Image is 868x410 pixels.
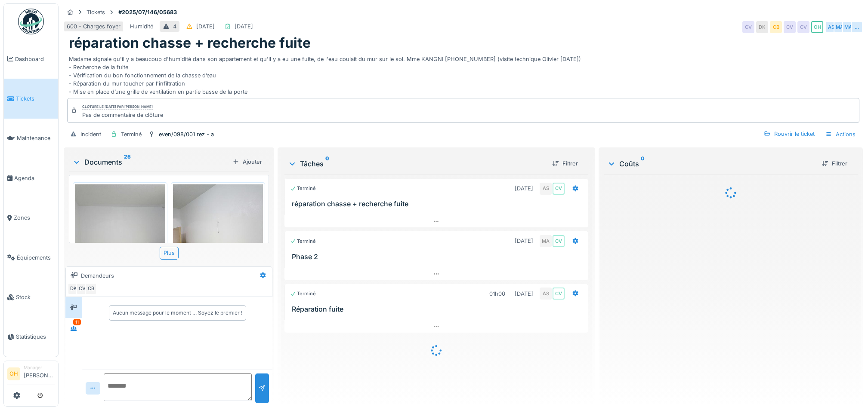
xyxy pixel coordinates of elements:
[825,21,837,33] div: AS
[76,283,88,295] div: CV
[515,184,533,193] div: [DATE]
[540,183,552,195] div: AS
[325,159,329,169] sup: 0
[292,253,584,261] h3: Phase 2
[4,198,58,238] a: Zones
[549,158,581,169] div: Filtrer
[24,364,55,371] div: Manager
[18,9,44,34] img: Badge_color-CXgf-gQk.svg
[73,319,81,325] div: 11
[290,290,316,297] div: Terminé
[756,21,768,33] div: DK
[515,237,533,245] div: [DATE]
[67,22,120,31] div: 600 - Charges foyer
[14,214,55,222] span: Zones
[235,22,253,31] div: [DATE]
[17,134,55,142] span: Maintenance
[113,309,242,317] div: Aucun message pour le moment … Soyez le premier !
[607,159,815,169] div: Coûts
[540,288,552,300] div: AS
[82,111,163,119] div: Pas de commentaire de clôture
[159,130,214,138] div: even/098/001 rez - a
[124,157,131,167] sup: 25
[4,79,58,118] a: Tickets
[540,235,552,247] div: MA
[86,8,105,16] div: Tickets
[7,367,20,380] li: OH
[121,130,142,138] div: Terminé
[292,200,584,208] h3: réparation chasse + recherche fuite
[16,333,55,341] span: Statistiques
[818,158,851,169] div: Filtrer
[742,21,754,33] div: CV
[173,22,176,31] div: 4
[553,288,565,300] div: CV
[489,290,505,298] div: 01h00
[641,159,645,169] sup: 0
[80,130,101,138] div: Incident
[82,104,153,110] div: Clôturé le [DATE] par [PERSON_NAME]
[4,119,58,158] a: Maintenance
[14,174,55,182] span: Agenda
[811,21,823,33] div: OH
[553,235,565,247] div: CV
[4,158,58,198] a: Agenda
[81,272,114,280] div: Demandeurs
[160,247,179,259] div: Plus
[75,184,165,304] img: o5fdpza2je2ebjj625qj0jhamxaj
[24,364,55,383] li: [PERSON_NAME]
[72,157,229,167] div: Documents
[822,128,859,141] div: Actions
[770,21,782,33] div: CB
[69,52,858,96] div: Madame signale qu'il y a beaucoup d'humidité dans son appartement et qu'il y a eu une fuite, de l...
[16,293,55,301] span: Stock
[292,305,584,313] h3: Réparation fuite
[834,21,846,33] div: MA
[4,39,58,79] a: Dashboard
[851,21,863,33] div: …
[515,290,533,298] div: [DATE]
[16,95,55,103] span: Tickets
[290,238,316,245] div: Terminé
[69,35,311,51] h1: réparation chasse + recherche fuite
[842,21,854,33] div: MA
[7,364,55,385] a: OH Manager[PERSON_NAME]
[784,21,796,33] div: CV
[173,184,263,304] img: j0dt7dh8y3idghb7qzb0rsicuzl9
[797,21,809,33] div: CV
[288,159,545,169] div: Tâches
[553,183,565,195] div: CV
[4,238,58,277] a: Équipements
[290,185,316,192] div: Terminé
[68,283,80,295] div: DK
[130,22,153,31] div: Humidité
[85,283,97,295] div: CB
[17,254,55,262] span: Équipements
[229,156,266,168] div: Ajouter
[15,55,55,63] span: Dashboard
[760,128,818,140] div: Rouvrir le ticket
[196,22,215,31] div: [DATE]
[115,8,180,16] strong: #2025/07/146/05683
[4,277,58,317] a: Stock
[4,317,58,357] a: Statistiques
